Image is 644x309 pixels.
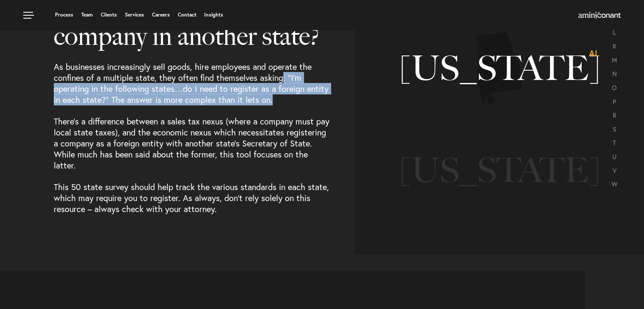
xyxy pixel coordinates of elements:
[400,51,599,85] h3: [US_STATE]
[613,138,616,147] a: T
[204,12,223,17] a: Insights
[613,97,616,106] a: P
[177,12,196,17] a: Contact
[152,12,170,17] a: Careers
[54,171,330,215] p: This 50 state survey should help track the various standards in each state, which may require you...
[55,12,73,17] a: Process
[400,153,599,187] h3: [US_STATE]
[578,12,621,19] img: Amini & Conant
[54,51,330,105] p: As businesses increasingly sell goods, hire employees and operate the confines of a multiple stat...
[612,125,616,133] a: S
[612,166,616,175] a: V
[612,56,617,64] a: M
[355,119,644,221] li: 3 of 51
[101,12,117,17] a: Clients
[355,17,644,119] li: 2 of 51
[612,83,617,92] a: O
[613,28,616,36] a: L
[400,51,599,85] a: Alabama
[54,105,330,171] p: There’s a difference between a sales tax nexus (where a company must pay local state taxes), and ...
[612,111,616,119] a: R
[81,12,93,17] a: Team
[612,42,616,50] a: K
[589,49,599,58] span: AL
[611,180,617,188] a: W
[612,69,616,78] a: N
[578,12,621,19] a: Home
[125,12,144,17] a: Services
[400,153,599,187] a: Alaska
[612,152,616,161] a: U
